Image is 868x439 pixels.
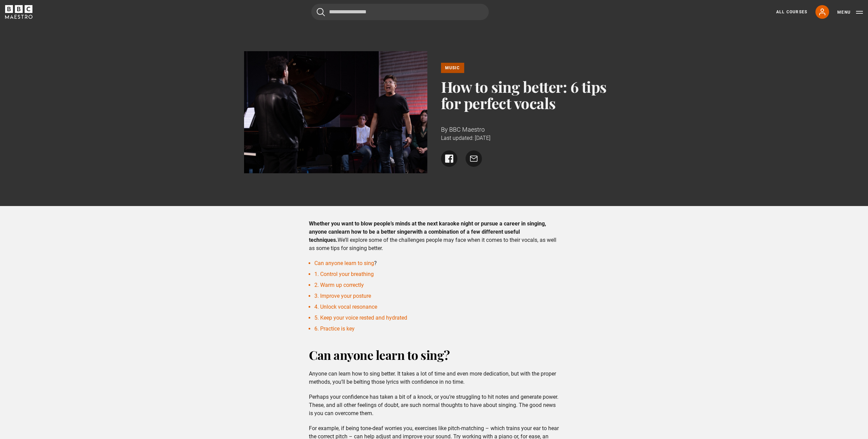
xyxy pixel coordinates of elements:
[317,8,325,16] button: Submit the search query
[449,126,485,133] span: BBC Maestro
[309,220,546,235] strong: Whether you want to blow people’s minds at the next karaoke night or pursue a career in singing, ...
[314,314,407,321] a: 5. Keep your voice rested and hydrated
[337,229,412,235] strong: learn how to be a better singer
[441,63,464,73] a: Music
[309,393,559,418] p: Perhaps your confidence has taken a bit of a knock, or you’re struggling to hit notes and generat...
[311,4,489,20] input: Search
[314,259,559,267] li: ?
[309,347,450,363] strong: Can anyone learn to sing?
[314,271,374,277] a: 1. Control your breathing
[314,304,377,310] a: 4. Unlock vocal resonance
[441,78,624,111] h1: How to sing better: 6 tips for perfect vocals
[309,220,559,252] p: We’ll explore some of the challenges people may face when it comes to their vocals, as well as so...
[837,9,863,16] button: Toggle navigation
[441,135,490,141] time: Last updated: [DATE]
[309,229,520,243] strong: with a combination of a few different useful techniques.
[776,9,807,15] a: All Courses
[309,370,559,386] p: Anyone can learn how to sing better. It takes a lot of time and even more dedication, but with th...
[314,260,374,266] a: Can anyone learn to sing
[314,293,371,299] a: 3. Improve your posture
[314,282,364,288] a: 2. Warm up correctly
[441,126,448,133] span: By
[5,5,32,19] svg: BBC Maestro
[314,325,355,332] a: 6. Practice is key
